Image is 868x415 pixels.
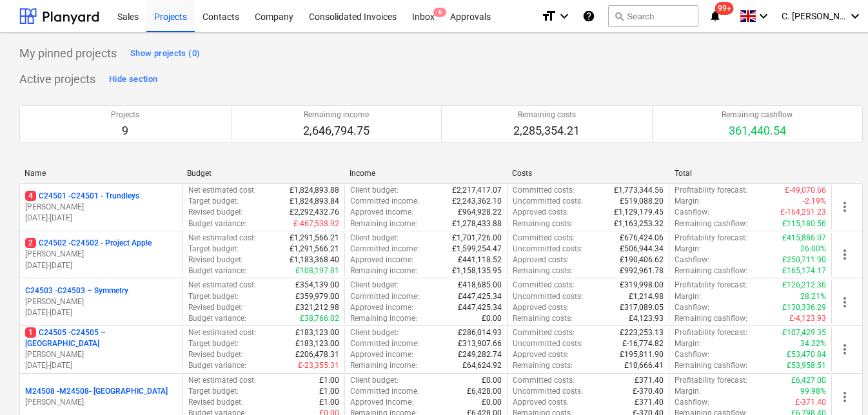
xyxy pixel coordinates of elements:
p: Committed income : [350,244,419,255]
p: Projects [111,110,139,121]
p: [DATE] - [DATE] [25,360,177,371]
p: Budget variance : [188,360,246,371]
p: Margin : [675,244,701,255]
p: 28.21% [800,291,826,302]
p: £1,158,135.95 [452,265,502,276]
p: Committed costs : [513,327,575,338]
p: £1,278,433.88 [452,218,502,229]
p: Net estimated cost : [188,233,256,244]
p: Revised budget : [188,349,243,360]
span: more_vert [837,342,853,357]
p: Uncommitted costs : [513,338,583,349]
p: Remaining costs : [513,313,573,324]
p: £371.40 [635,375,664,386]
p: Cashflow : [675,207,709,218]
p: Margin : [675,196,701,207]
p: £1,291,566.21 [290,233,339,244]
p: £319,998.00 [620,280,664,291]
p: £190,406.62 [620,255,664,265]
p: £-16,774.82 [622,338,664,349]
p: £441,118.52 [458,255,502,265]
p: [PERSON_NAME] [25,397,177,408]
p: £206,478.31 [295,349,339,360]
p: £321,212.98 [295,302,339,313]
p: Active projects [19,72,95,87]
p: £964,928.22 [458,207,502,218]
p: Approved costs : [513,349,569,360]
span: 6 [433,8,446,17]
p: Committed costs : [513,185,575,196]
span: C. [PERSON_NAME] [782,11,846,21]
p: £223,253.13 [620,327,664,338]
p: Cashflow : [675,349,709,360]
span: more_vert [837,199,853,215]
p: Committed costs : [513,233,575,244]
p: 361,440.54 [722,123,793,139]
p: £130,336.29 [782,302,826,313]
p: £165,174.17 [782,265,826,276]
p: £-371.40 [795,397,826,408]
p: £0.00 [482,313,502,324]
div: C24503 -C24503 – Symmetry[PERSON_NAME][DATE]-[DATE] [25,285,177,318]
p: Uncommitted costs : [513,386,583,397]
p: -2.19% [803,196,826,207]
p: Cashflow : [675,302,709,313]
p: £313,907.66 [458,338,502,349]
p: Committed income : [350,386,419,397]
p: My pinned projects [19,46,117,61]
p: Uncommitted costs : [513,244,583,255]
p: Approved costs : [513,397,569,408]
p: Committed income : [350,291,419,302]
p: £519,088.20 [620,196,664,207]
p: Remaining income : [350,360,417,371]
p: Approved income : [350,207,413,218]
span: 1 [25,327,36,338]
span: 2 [25,238,36,248]
p: Remaining cashflow [722,110,793,121]
p: Target budget : [188,291,239,302]
p: 9 [111,123,139,139]
span: 4 [25,191,36,201]
p: £415,886.07 [782,233,826,244]
p: Approved costs : [513,207,569,218]
p: £1,214.98 [629,291,664,302]
p: Target budget : [188,244,239,255]
p: £64,624.92 [462,360,502,371]
div: 1C24505 -C24505 – [GEOGRAPHIC_DATA][PERSON_NAME][DATE]-[DATE] [25,327,177,372]
p: Remaining income : [350,313,417,324]
p: £371.40 [635,397,664,408]
p: C24501 - C24501 - Trundleys [25,191,139,202]
p: £6,428.00 [467,386,502,397]
p: Remaining costs : [513,360,573,371]
div: 2C24502 -C24502 - Project Apple[PERSON_NAME][DATE]-[DATE] [25,238,177,271]
p: Committed costs : [513,280,575,291]
p: £53,470.84 [787,349,826,360]
p: Budget variance : [188,218,246,229]
div: Budget [187,169,339,178]
p: Target budget : [188,196,239,207]
p: Remaining costs [513,110,580,121]
p: £1.00 [319,375,339,386]
p: Client budget : [350,233,399,244]
p: Uncommitted costs : [513,291,583,302]
p: Profitability forecast : [675,375,747,386]
i: keyboard_arrow_down [756,8,771,24]
p: Committed income : [350,338,419,349]
p: £1,773,344.56 [614,185,664,196]
p: £1,291,566.21 [290,244,339,255]
p: £1,824,893.88 [290,185,339,196]
p: [DATE] - [DATE] [25,307,177,318]
p: Remaining income : [350,265,417,276]
p: [DATE] - [DATE] [25,213,177,224]
p: £2,243,362.10 [452,196,502,207]
p: Client budget : [350,280,399,291]
p: Client budget : [350,327,399,338]
p: Committed costs : [513,375,575,386]
p: Remaining cashflow : [675,265,747,276]
p: £1.00 [319,397,339,408]
p: £4,123.93 [629,313,664,324]
p: Budget variance : [188,265,246,276]
div: Show projects (0) [130,46,200,61]
p: Margin : [675,338,701,349]
p: Remaining costs : [513,218,573,229]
